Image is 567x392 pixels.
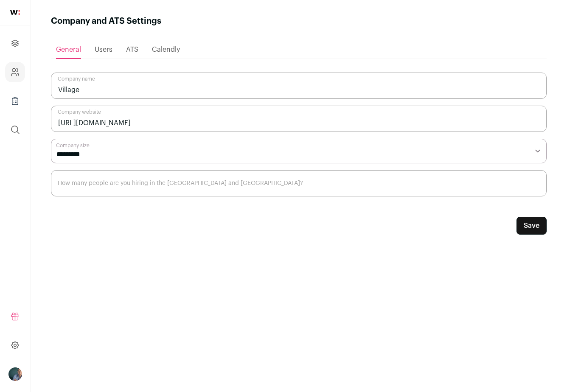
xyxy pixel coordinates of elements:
[152,41,180,58] a: Calendly
[51,170,547,196] input: How many people are you hiring in the US and Canada?
[5,33,25,53] a: Projects
[10,10,20,15] img: wellfound-shorthand-0d5821cbd27db2630d0214b213865d53afaa358527fdda9d0ea32b1df1b89c2c.svg
[8,367,22,381] button: Open dropdown
[152,46,180,53] span: Calendly
[56,46,81,53] span: General
[95,46,112,53] span: Users
[95,41,112,58] a: Users
[126,46,138,53] span: ATS
[5,91,25,111] a: Company Lists
[516,217,547,235] button: Save
[8,367,22,381] img: 19955758-medium_jpg
[51,73,547,99] input: Company name
[5,62,25,82] a: Company and ATS Settings
[51,106,547,132] input: Company website
[51,15,161,27] h1: Company and ATS Settings
[126,41,138,58] a: ATS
